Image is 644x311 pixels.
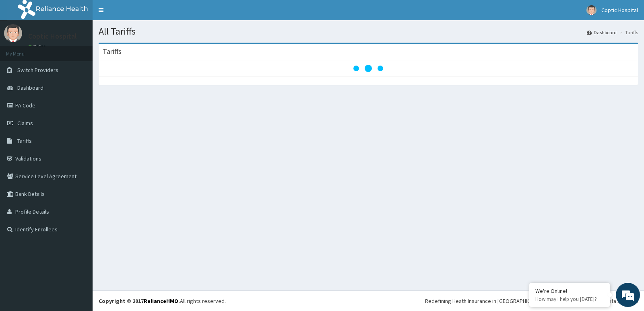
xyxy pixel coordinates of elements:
span: Tariffs [17,137,32,144]
a: Online [28,44,47,49]
svg: audio-loading [352,52,384,84]
h3: Tariffs [103,48,122,55]
h1: All Tariffs [99,26,638,37]
span: Dashboard [17,84,43,91]
p: How may I help you today? [535,296,604,303]
img: User Image [4,24,22,42]
span: Coptic Hospital [601,6,638,14]
footer: All rights reserved. [93,290,644,311]
a: RelianceHMO [144,297,178,305]
div: Redefining Heath Insurance in [GEOGRAPHIC_DATA] using Telemedicine and Data Science! [425,297,638,305]
p: Coptic Hospital [28,33,77,40]
span: Switch Providers [17,66,58,74]
img: User Image [586,5,597,15]
div: We're Online! [535,287,604,295]
span: Claims [17,119,33,127]
strong: Copyright © 2017 . [99,297,180,305]
li: Tariffs [617,29,638,36]
a: Dashboard [587,29,617,36]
